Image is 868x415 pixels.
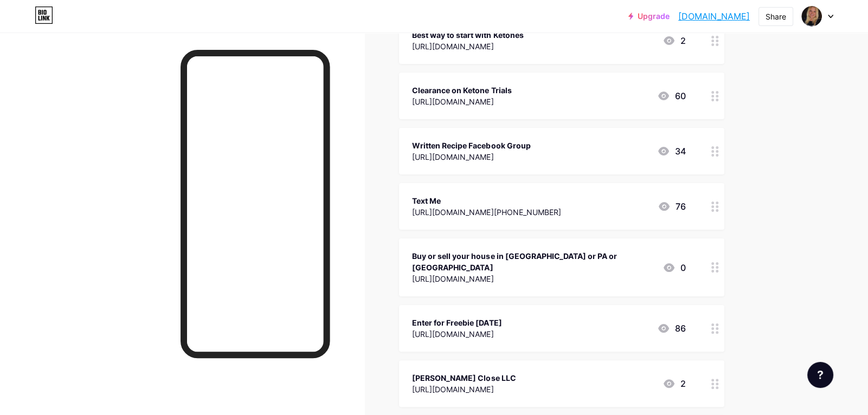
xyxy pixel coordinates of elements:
div: Best way to start with Ketones [412,29,523,41]
a: [DOMAIN_NAME] [678,10,750,23]
div: Enter for Freebie [DATE] [412,317,501,328]
div: Written Recipe Facebook Group [412,140,530,151]
div: [URL][DOMAIN_NAME] [412,328,501,340]
div: [URL][DOMAIN_NAME] [412,151,530,163]
div: [URL][DOMAIN_NAME] [412,96,511,107]
div: [URL][DOMAIN_NAME] [412,384,516,395]
img: Tanya Close [801,6,822,27]
div: [URL][DOMAIN_NAME] [412,273,654,284]
div: [PERSON_NAME] Close LLC [412,372,516,384]
div: 86 [657,322,685,335]
div: Clearance on Ketone Trials [412,85,511,96]
div: 34 [657,145,685,158]
div: Text Me [412,195,561,206]
div: 0 [663,261,685,274]
div: Buy or sell your house in [GEOGRAPHIC_DATA] or PA or [GEOGRAPHIC_DATA] [412,250,654,273]
div: [URL][DOMAIN_NAME] [412,41,523,52]
div: 2 [663,377,685,390]
a: Upgrade [628,12,670,21]
div: [URL][DOMAIN_NAME][PHONE_NUMBER] [412,206,561,218]
div: Share [766,11,786,22]
div: 60 [657,89,685,102]
div: 76 [658,200,685,213]
div: 2 [663,34,685,47]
